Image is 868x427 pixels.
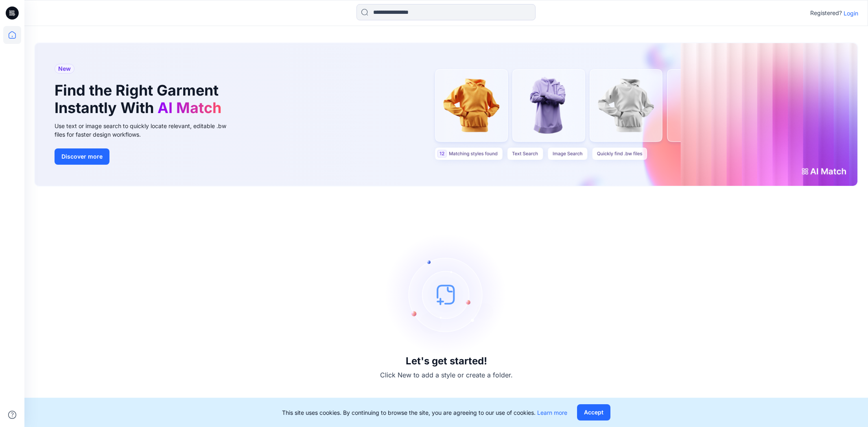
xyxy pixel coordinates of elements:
[385,233,507,355] img: empty-state-image.svg
[577,404,610,420] button: Accept
[406,355,487,367] h3: Let's get started!
[157,99,221,117] span: AI Match
[55,82,225,117] h1: Find the Right Garment Instantly With
[537,409,567,416] a: Learn more
[55,122,238,139] div: Use text or image search to quickly locate relevant, editable .bw files for faster design workflows.
[55,148,109,165] button: Discover more
[810,8,842,18] p: Registered?
[844,9,858,17] p: Login
[380,370,513,380] p: Click New to add a style or create a folder.
[58,64,71,74] span: New
[282,408,567,417] p: This site uses cookies. By continuing to browse the site, you are agreeing to our use of cookies.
